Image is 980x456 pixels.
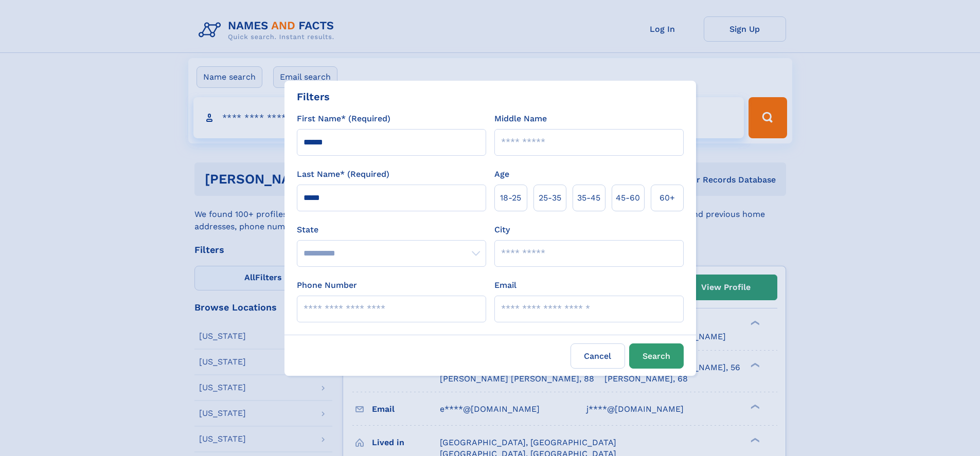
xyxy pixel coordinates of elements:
label: Last Name* (Required) [297,168,389,180]
label: Cancel [571,343,625,369]
span: 35‑45 [577,192,600,204]
span: 18‑25 [500,192,521,204]
div: Filters [297,89,330,104]
label: Middle Name [494,113,547,125]
label: Phone Number [297,279,357,291]
label: Age [494,168,509,180]
span: 60+ [660,192,675,204]
label: First Name* (Required) [297,113,390,125]
label: State [297,224,486,236]
label: City [494,224,510,236]
span: 25‑35 [539,192,561,204]
span: 45‑60 [616,192,640,204]
button: Search [629,343,684,369]
label: Email [494,279,516,291]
